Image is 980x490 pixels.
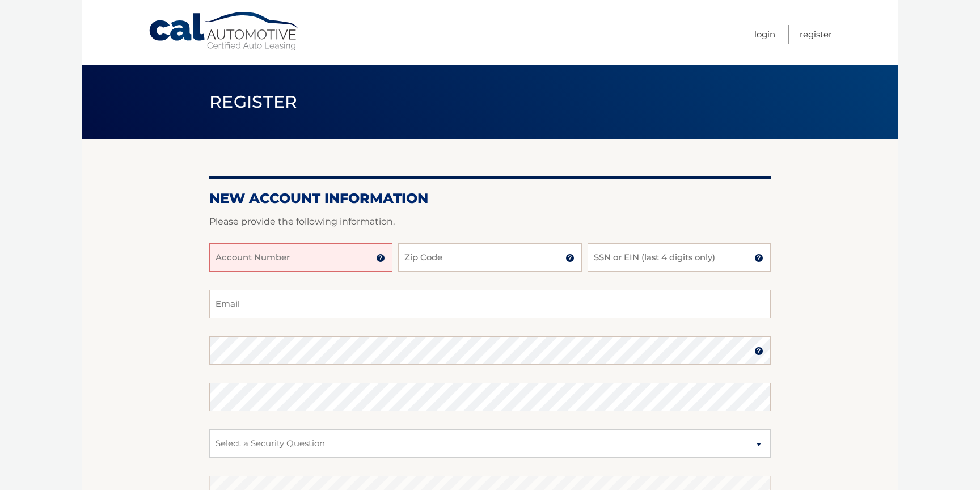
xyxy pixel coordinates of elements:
[209,190,771,207] h2: New Account Information
[398,243,581,272] input: Zip Code
[209,91,298,112] span: Register
[209,243,392,272] input: Account Number
[754,254,763,263] img: tooltip.svg
[754,25,775,44] a: Login
[800,25,832,44] a: Register
[209,290,771,318] input: Email
[209,214,771,230] p: Please provide the following information.
[754,347,763,356] img: tooltip.svg
[565,254,575,263] img: tooltip.svg
[588,243,771,272] input: SSN or EIN (last 4 digits only)
[376,254,385,263] img: tooltip.svg
[148,11,301,52] a: Cal Automotive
